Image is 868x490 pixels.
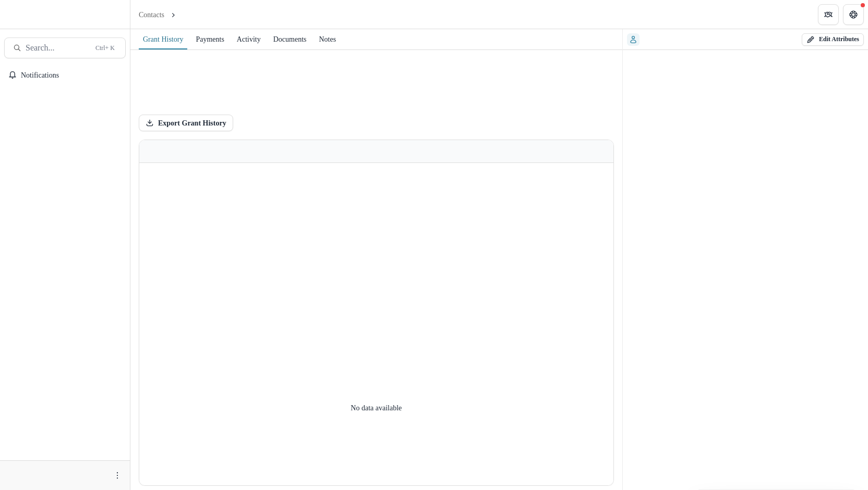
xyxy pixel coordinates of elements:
button: Search... [4,37,126,58]
div: Notes [341,31,371,46]
p: No data available [344,402,409,413]
div: Payments [199,31,244,46]
a: Notes [341,29,371,49]
button: Edit Attributes [798,33,864,46]
div: Ctrl + K [91,42,117,54]
button: Export Grant History [139,115,239,131]
span: Search... [26,43,87,53]
div: Documents [287,31,336,46]
a: Grant History [139,29,195,49]
a: Payments [199,29,244,49]
span: Notifications [21,71,122,80]
nav: breadcrumb [135,7,230,22]
button: More [111,469,124,482]
a: Activity [248,29,283,49]
div: Contacts [139,9,172,20]
div: Activity [248,31,283,46]
a: Documents [287,29,336,49]
button: Partners [818,4,839,25]
a: Contacts [135,7,176,22]
button: Notifications [4,67,126,83]
div: Grant History [139,31,195,46]
button: Get Help [843,4,864,25]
